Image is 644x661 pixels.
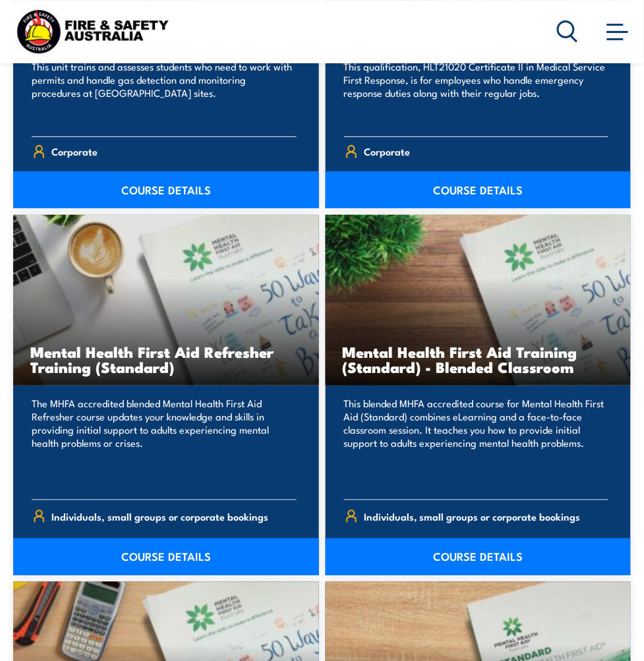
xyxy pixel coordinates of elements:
[364,141,410,161] span: Corporate
[344,60,609,126] p: This qualification, HLT21020 Certificate II in Medical Service First Response, is for employees w...
[30,344,302,374] h3: Mental Health First Aid Refresher Training (Standard)
[13,538,319,575] a: COURSE DETAILS
[13,171,319,208] a: COURSE DETAILS
[52,141,98,161] span: Corporate
[32,60,297,126] p: This unit trains and assesses students who need to work with permits and handle gas detection and...
[32,397,297,489] p: The MHFA accredited blended Mental Health First Aid Refresher course updates your knowledge and s...
[52,506,269,527] span: Individuals, small groups or corporate bookings
[364,506,581,527] span: Individuals, small groups or corporate bookings
[343,344,614,374] h3: Mental Health First Aid Training (Standard) - Blended Classroom
[326,538,631,575] a: COURSE DETAILS
[344,397,609,489] p: This blended MHFA accredited course for Mental Health First Aid (Standard) combines eLearning and...
[326,171,631,208] a: COURSE DETAILS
